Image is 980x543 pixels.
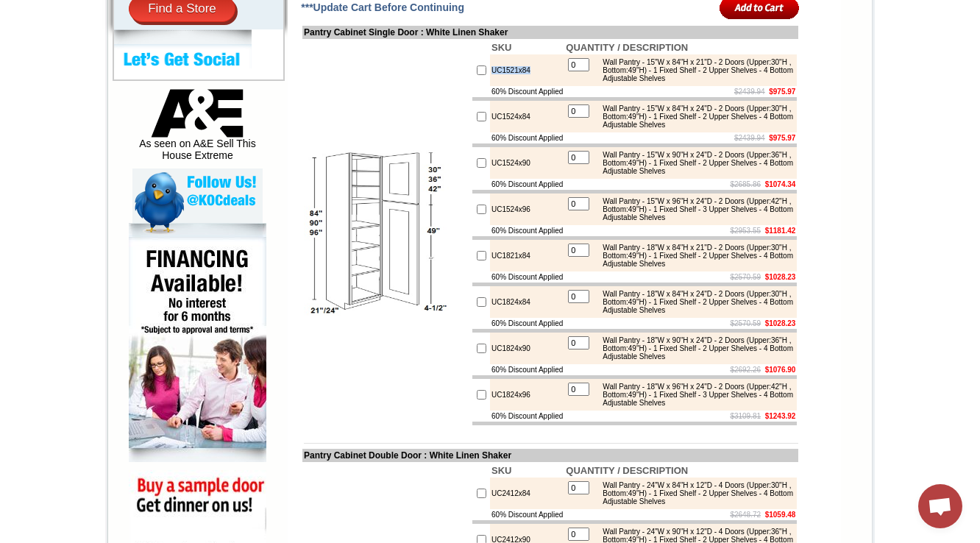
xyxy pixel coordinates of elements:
s: $2570.59 [730,273,761,281]
td: UC1521x84 [490,54,564,86]
b: $1181.42 [765,227,796,235]
s: $2570.59 [730,319,761,327]
td: UC1524x96 [490,194,564,225]
img: pdf.png [2,4,14,15]
td: Pantry Cabinet Double Door : White Linen Shaker [302,449,798,462]
td: 60% Discount Applied [490,86,564,97]
div: Wall Pantry - 15"W x 90"H x 24"D - 2 Doors (Upper:36"H , Bottom:49"H) - 1 Fixed Shelf - 2 Upper S... [595,151,793,175]
b: Price Sheet View in PDF Format [17,6,119,14]
td: 60% Discount Applied [490,364,564,375]
a: Price Sheet View in PDF Format [17,2,119,15]
td: Altmann Yellow Walnut [79,67,117,83]
td: Alabaster Shaker [40,67,77,82]
td: UC2412x84 [490,478,564,509]
img: Pantry Cabinet Single Door [304,150,469,316]
td: UC1824x96 [490,379,564,411]
td: 60% Discount Applied [490,411,564,422]
td: [PERSON_NAME] White Shaker [119,67,164,83]
div: Wall Pantry - 15"W x 84"H x 24"D - 2 Doors (Upper:30"H , Bottom:49"H) - 1 Fixed Shelf - 2 Upper S... [595,104,793,129]
b: $975.97 [769,88,795,96]
b: $1076.90 [765,366,796,374]
td: UC1824x84 [490,286,564,318]
td: Baycreek Gray [166,67,204,82]
td: UC1524x84 [490,101,564,132]
div: Wall Pantry - 18"W x 90"H x 24"D - 2 Doors (Upper:36"H , Bottom:49"H) - 1 Fixed Shelf - 2 Upper S... [595,336,793,361]
b: $1028.23 [765,273,796,281]
s: $2692.26 [730,366,761,374]
a: Open chat [918,484,962,528]
td: 60% Discount Applied [490,509,564,520]
td: Belton Blue Shaker [246,67,283,83]
s: $2439.94 [734,134,765,142]
b: SKU [491,42,511,53]
b: QUANTITY / DESCRIPTION [566,465,688,476]
b: $1028.23 [765,319,796,327]
b: $1074.34 [765,180,796,188]
b: $1243.92 [765,412,796,420]
s: $2648.72 [730,511,761,519]
td: 60% Discount Applied [490,271,564,283]
td: 60% Discount Applied [490,179,564,190]
s: $2685.86 [730,180,761,188]
div: Wall Pantry - 18"W x 84"H x 21"D - 2 Doors (Upper:30"H , Bottom:49"H) - 1 Fixed Shelf - 2 Upper S... [595,244,793,268]
td: UC1824x90 [490,333,564,364]
b: QUANTITY / DESCRIPTION [566,42,688,53]
td: Bellmonte Maple [206,67,244,82]
b: $1059.48 [765,511,796,519]
div: As seen on A&E Sell This House Extreme [132,89,263,168]
s: $2439.94 [734,88,765,96]
div: Wall Pantry - 24"W x 84"H x 12"D - 4 Doors (Upper:30"H , Bottom:49"H) - 1 Fixed Shelf - 2 Upper S... [595,481,793,505]
div: Wall Pantry - 15"W x 84"H x 21"D - 2 Doors (Upper:30"H , Bottom:49"H) - 1 Fixed Shelf - 2 Upper S... [595,58,793,82]
td: 60% Discount Applied [490,318,564,329]
div: Wall Pantry - 18"W x 96"H x 24"D - 2 Doors (Upper:42"H , Bottom:49"H) - 1 Fixed Shelf - 3 Upper S... [595,383,793,407]
td: UC1524x90 [490,147,564,179]
td: 60% Discount Applied [490,225,564,236]
td: UC1821x84 [490,240,564,271]
b: $975.97 [769,134,795,142]
span: ***Update Cart Before Continuing [301,1,464,13]
td: 60% Discount Applied [490,132,564,143]
div: Wall Pantry - 15"W x 96"H x 24"D - 2 Doors (Upper:42"H , Bottom:49"H) - 1 Fixed Shelf - 3 Upper S... [595,197,793,221]
s: $2953.55 [730,227,761,235]
b: SKU [491,465,511,476]
s: $3109.81 [730,412,761,420]
div: Wall Pantry - 18"W x 84"H x 24"D - 2 Doors (Upper:30"H , Bottom:49"H) - 1 Fixed Shelf - 2 Upper S... [595,290,793,314]
td: Pantry Cabinet Single Door : White Linen Shaker [302,26,798,39]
